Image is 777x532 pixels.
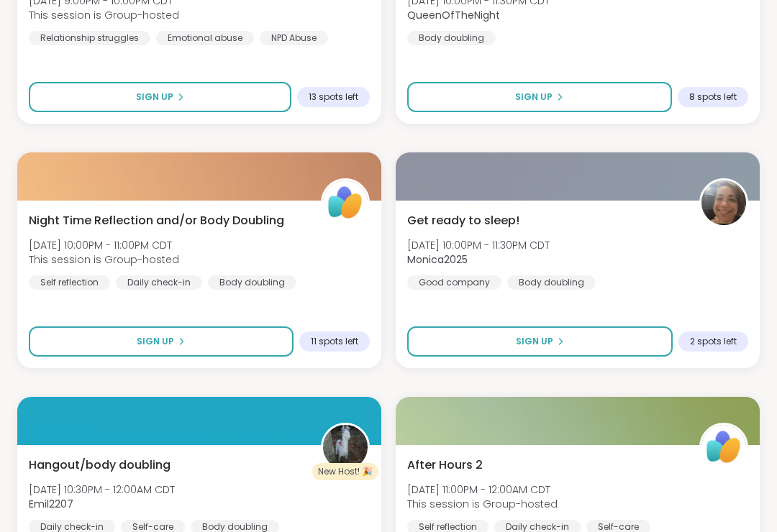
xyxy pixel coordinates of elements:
span: Get ready to sleep! [407,212,519,229]
span: [DATE] 10:00PM - 11:30PM CDT [407,238,550,252]
div: Daily check-in [116,275,202,290]
div: New Host! 🎉 [312,463,378,480]
button: Sign Up [29,326,294,357]
span: This session is Group-hosted [407,497,558,511]
span: Sign Up [515,91,553,104]
div: NPD Abuse [260,31,328,45]
img: ShareWell [701,425,746,469]
img: Emil2207 [323,425,368,469]
img: Monica2025 [701,180,746,225]
span: Night Time Reflection and/or Body Doubling [29,212,284,229]
b: QueenOfTheNight [407,8,500,22]
button: Sign Up [29,82,291,112]
span: [DATE] 10:30PM - 12:00AM CDT [29,482,175,497]
span: Hangout/body doubling [29,457,171,474]
div: Body doubling [507,275,596,290]
div: Good company [407,275,501,290]
div: Body doubling [208,275,296,290]
button: Sign Up [407,326,673,357]
div: Body doubling [407,31,496,45]
span: Sign Up [136,91,173,104]
span: Sign Up [137,335,174,348]
span: 11 spots left [311,336,358,347]
span: This session is Group-hosted [29,8,179,22]
button: Sign Up [407,82,672,112]
span: After Hours 2 [407,457,483,474]
img: ShareWell [323,180,368,225]
span: 2 spots left [690,336,737,347]
b: Emil2207 [29,497,73,511]
span: 8 spots left [689,91,737,103]
span: This session is Group-hosted [29,252,179,267]
span: Sign Up [516,335,553,348]
span: [DATE] 10:00PM - 11:00PM CDT [29,238,179,252]
span: [DATE] 11:00PM - 12:00AM CDT [407,482,558,497]
span: 13 spots left [309,91,358,103]
div: Emotional abuse [156,31,254,45]
div: Relationship struggles [29,31,150,45]
b: Monica2025 [407,252,468,267]
div: Self reflection [29,275,110,290]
